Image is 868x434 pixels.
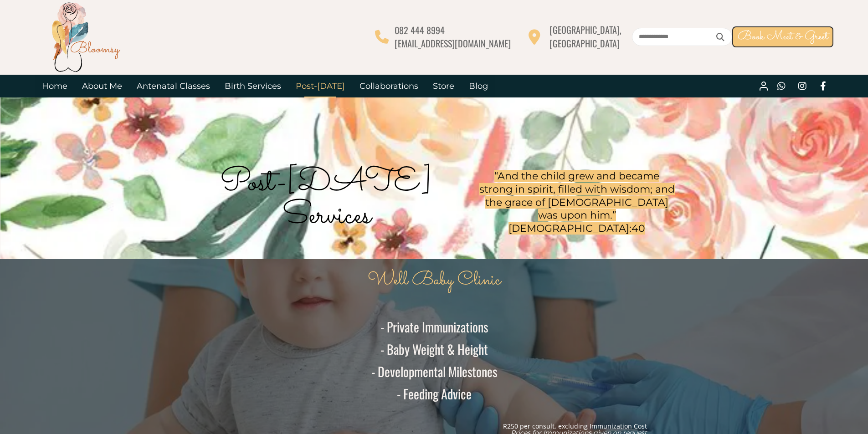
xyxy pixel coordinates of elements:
a: Home [35,75,75,97]
span: Post-[DATE] Services [220,159,432,240]
span: [GEOGRAPHIC_DATA], [550,23,621,36]
span: R250 per consult, excluding Immunization Cost [503,422,647,430]
span: “And the child grew and became strong in spirit, filled with wisdom; and the grace of [DEMOGRAPHI... [479,170,675,221]
span: - Feeding Advice [397,384,472,403]
span: - Private Immunizations [380,317,488,336]
span: Well Baby Clinic [368,266,501,294]
a: About Me [75,75,129,97]
a: Antenatal Classes [129,75,217,97]
a: Blog [462,75,495,97]
a: Birth Services [217,75,288,97]
span: [DEMOGRAPHIC_DATA]:40 [508,222,645,235]
a: Book Meet & Greet [732,26,833,47]
span: Book Meet & Greet [738,28,828,46]
a: Post-[DATE] [288,75,352,97]
span: 082 444 8994 [395,23,445,37]
span: [EMAIL_ADDRESS][DOMAIN_NAME] [395,36,511,50]
a: Store [426,75,462,97]
img: Bloomsy [49,0,122,73]
a: Collaborations [352,75,426,97]
span: - Baby Weight & Height [380,340,488,358]
span: [GEOGRAPHIC_DATA] [550,36,620,50]
span: - Developmental Milestones [371,362,497,381]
